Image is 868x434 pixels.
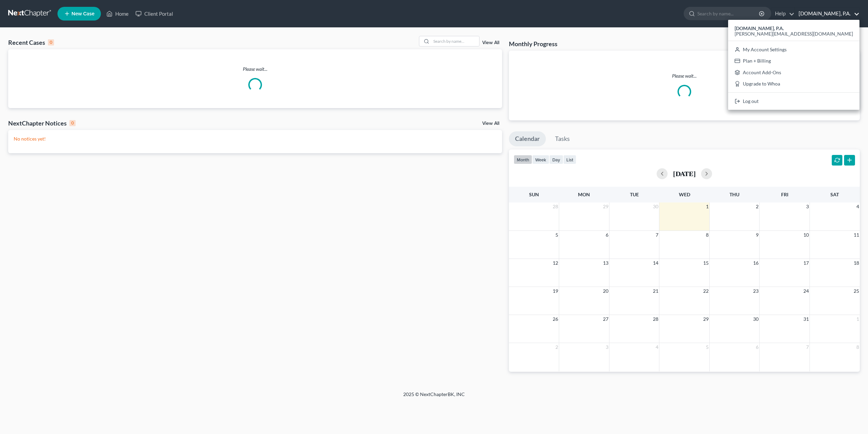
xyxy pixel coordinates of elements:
[71,11,94,16] span: New Case
[652,315,659,323] span: 28
[702,259,709,267] span: 15
[602,315,609,323] span: 27
[702,315,709,323] span: 29
[509,40,557,48] h3: Monthly Progress
[549,131,576,146] a: Tasks
[239,391,629,403] div: 2025 © NextChapterBK, INC
[752,315,759,323] span: 30
[705,343,709,351] span: 5
[431,36,479,46] input: Search by name...
[529,192,539,197] span: Sun
[803,287,810,295] span: 24
[728,78,859,90] a: Upgrade to Whoa
[69,120,76,126] div: 0
[602,259,609,267] span: 13
[8,119,76,127] div: NextChapter Notices
[803,231,810,239] span: 10
[697,7,760,20] input: Search by name...
[673,170,696,177] h2: [DATE]
[655,343,659,351] span: 4
[8,38,54,47] div: Recent Cases
[514,155,532,164] button: month
[549,155,563,164] button: day
[853,287,860,295] span: 25
[803,315,810,323] span: 31
[578,192,590,197] span: Mon
[552,259,559,267] span: 12
[795,8,859,20] a: [DOMAIN_NAME], P.A.
[805,343,810,351] span: 7
[679,192,690,197] span: Wed
[514,73,854,79] p: Please wait...
[805,202,810,211] span: 3
[735,25,784,31] strong: [DOMAIN_NAME], P.A.
[728,95,859,107] a: Log out
[48,39,54,45] div: 0
[735,31,853,37] span: [PERSON_NAME][EMAIL_ADDRESS][DOMAIN_NAME]
[652,202,659,211] span: 30
[605,231,609,239] span: 6
[755,231,759,239] span: 9
[705,231,709,239] span: 8
[630,192,639,197] span: Tue
[702,287,709,295] span: 22
[755,202,759,211] span: 2
[781,192,788,197] span: Fri
[103,8,132,20] a: Home
[752,259,759,267] span: 16
[555,343,559,351] span: 2
[655,231,659,239] span: 7
[552,202,559,211] span: 28
[856,202,860,211] span: 4
[555,231,559,239] span: 5
[830,192,839,197] span: Sat
[853,259,860,267] span: 18
[605,343,609,351] span: 3
[132,8,176,20] a: Client Portal
[482,40,499,45] a: View All
[652,287,659,295] span: 21
[602,202,609,211] span: 29
[532,155,549,164] button: week
[482,121,499,126] a: View All
[856,343,860,351] span: 8
[552,287,559,295] span: 19
[728,67,859,78] a: Account Add-Ons
[705,202,709,211] span: 1
[853,231,860,239] span: 11
[509,131,546,146] a: Calendar
[728,55,859,67] a: Plan + Billing
[856,315,860,323] span: 1
[755,343,759,351] span: 6
[14,135,497,142] p: No notices yet!
[8,66,502,73] p: Please wait...
[552,315,559,323] span: 26
[652,259,659,267] span: 14
[803,259,810,267] span: 17
[728,44,859,55] a: My Account Settings
[602,287,609,295] span: 20
[752,287,759,295] span: 23
[728,20,859,110] div: [DOMAIN_NAME], P.A.
[563,155,576,164] button: list
[729,192,739,197] span: Thu
[772,8,794,20] a: Help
